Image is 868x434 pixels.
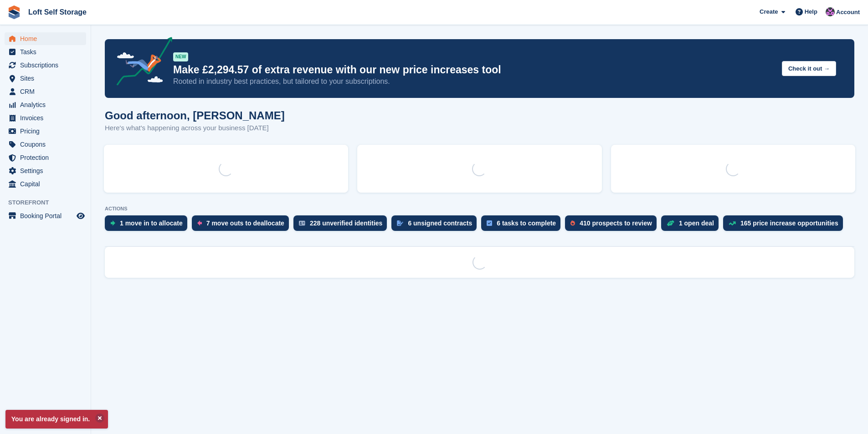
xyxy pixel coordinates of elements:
[805,7,817,16] span: Help
[310,220,383,227] div: 228 unverified identities
[5,59,86,71] a: menu
[5,32,86,45] a: menu
[299,220,305,226] img: verify_identity-adf6edd0f0f0b5bbfe63781bf79b02c33cf7c696d77639b501bdc392416b5a36.svg
[5,46,86,58] a: menu
[20,59,75,71] span: Subscriptions
[20,151,75,164] span: Protection
[20,125,75,138] span: Pricing
[109,37,173,89] img: price-adjustments-announcement-icon-8257ccfd72463d97f412b2fc003d46551f7dbcb40ab6d574587a9cd5c0d94...
[836,8,860,17] span: Account
[20,209,75,222] span: Booking Portal
[679,220,714,227] div: 1 open deal
[487,220,492,226] img: task-75834270c22a3079a89374b754ae025e5fb1db73e45f91037f5363f120a921f8.svg
[826,7,835,16] img: Amy Wright
[661,215,723,235] a: 1 open deal
[105,215,192,235] a: 1 move in to allocate
[105,123,285,133] p: Here's what's happening across your business [DATE]
[481,215,565,235] a: 6 tasks to complete
[173,77,775,87] p: Rooted in industry best practices, but tailored to your subscriptions.
[25,5,90,20] a: Loft Self Storage
[197,220,202,226] img: move_outs_to_deallocate_icon-f764333ba52eb49d3ac5e1228854f67142a1ed5810a6f6cc68b1a99e826820c5.svg
[391,215,481,235] a: 6 unsigned contracts
[408,220,472,227] div: 6 unsigned contracts
[20,178,75,190] span: Capital
[5,151,86,164] a: menu
[5,98,86,111] a: menu
[565,215,661,235] a: 410 prospects to review
[5,164,86,177] a: menu
[20,164,75,177] span: Settings
[20,138,75,151] span: Coupons
[105,206,854,212] p: ACTIONS
[20,112,75,124] span: Invoices
[5,112,86,124] a: menu
[105,109,285,122] h1: Good afternoon, [PERSON_NAME]
[729,221,736,225] img: price_increase_opportunities-93ffe204e8149a01c8c9dc8f82e8f89637d9d84a8eef4429ea346261dce0b2c0.svg
[206,220,284,227] div: 7 move outs to deallocate
[570,220,575,226] img: prospect-51fa495bee0391a8d652442698ab0144808aea92771e9ea1ae160a38d050c398.svg
[760,7,778,16] span: Create
[173,63,775,77] p: Make £2,294.57 of extra revenue with our new price increases tool
[667,220,674,226] img: deal-1b604bf984904fb50ccaf53a9ad4b4a5d6e5aea283cecdc64d6e3604feb123c2.svg
[20,46,75,58] span: Tasks
[20,72,75,85] span: Sites
[5,178,86,190] a: menu
[20,32,75,45] span: Home
[723,215,847,235] a: 165 price increase opportunities
[7,5,21,19] img: stora-icon-8386f47178a22dfd0bd8f6a31ec36ba5ce8667c1dd55bd0f319d3a0aa187defe.svg
[192,215,293,235] a: 7 move outs to deallocate
[397,220,403,226] img: contract_signature_icon-13c848040528278c33f63329250d36e43548de30e8caae1d1a13099fd9432cc5.svg
[120,220,183,227] div: 1 move in to allocate
[740,220,838,227] div: 165 price increase opportunities
[8,198,91,207] span: Storefront
[5,138,86,151] a: menu
[110,220,115,226] img: move_ins_to_allocate_icon-fdf77a2bb77ea45bf5b3d319d69a93e2d87916cf1d5bf7949dd705db3b84f3ca.svg
[5,125,86,138] a: menu
[782,61,836,76] button: Check it out →
[5,209,86,222] a: menu
[5,85,86,98] a: menu
[497,220,556,227] div: 6 tasks to complete
[5,72,86,85] a: menu
[173,52,188,61] div: NEW
[20,85,75,98] span: CRM
[293,215,392,235] a: 228 unverified identities
[20,98,75,111] span: Analytics
[75,210,86,221] a: Preview store
[5,410,108,429] p: You are already signed in.
[580,220,652,227] div: 410 prospects to review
